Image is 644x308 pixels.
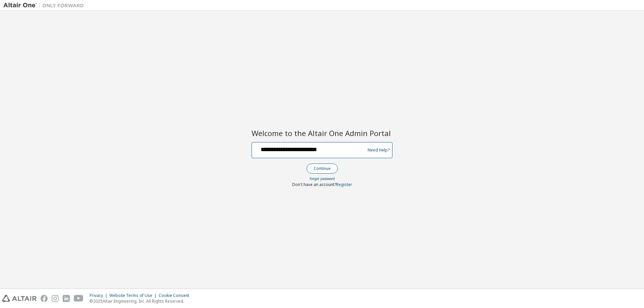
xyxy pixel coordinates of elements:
[90,298,193,304] p: © 2025 Altair Engineering, Inc. All Rights Reserved.
[52,295,59,302] img: instagram.svg
[159,293,193,298] div: Cookie Consent
[63,295,70,302] img: linkedin.svg
[90,293,109,298] div: Privacy
[109,293,159,298] div: Website Terms of Use
[3,2,87,9] img: Altair One
[310,176,335,181] a: Forgot password
[2,295,37,302] img: altair_logo.svg
[307,164,338,174] button: Continue
[41,295,48,302] img: facebook.svg
[252,128,392,138] h2: Welcome to the Altair One Admin Portal
[368,150,389,150] a: Need Help?
[336,182,352,187] a: Register
[74,295,84,302] img: youtube.svg
[292,182,336,187] span: Don't have an account?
